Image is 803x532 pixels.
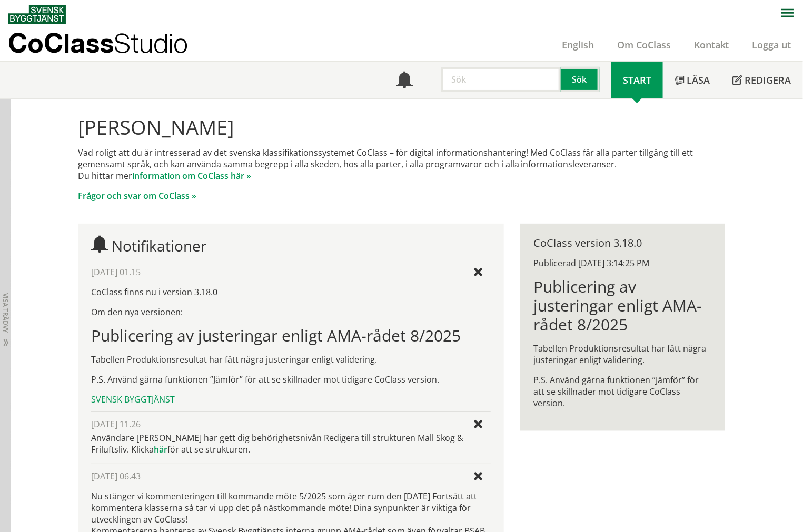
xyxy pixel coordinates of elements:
[721,62,803,98] a: Redigera
[534,257,711,269] div: Publicerad [DATE] 3:14:25 PM
[534,343,711,366] p: Tabellen Produktionsresultat har fått några justeringar enligt validering.
[91,266,141,278] span: [DATE] 01.15
[91,354,491,365] p: Tabellen Produktionsresultat har fått några justeringar enligt validering.
[623,74,651,86] span: Start
[132,170,251,182] a: information om CoClass här »
[8,37,188,49] p: CoClass
[396,73,413,89] span: Notifikationer
[78,147,725,182] p: Vad roligt att du är intresserad av det svenska klassifikationssystemet CoClass – för digital inf...
[91,432,491,455] div: Användare [PERSON_NAME] har gett dig behörighetsnivån Redigera till strukturen Mall Skog & Friluf...
[154,444,167,455] a: här
[91,286,491,298] p: CoClass finns nu i version 3.18.0
[550,38,606,51] a: English
[2,293,8,333] span: Visa trädvy
[682,38,741,51] a: Kontakt
[561,67,600,92] button: Sök
[78,190,196,202] a: Frågor och svar om CoClass »
[534,237,711,249] div: CoClass version 3.18.0
[441,67,561,92] input: Sök
[91,418,141,430] span: [DATE] 11.26
[687,74,710,86] span: Läsa
[534,277,711,334] h1: Publicering av justeringar enligt AMA-rådet 8/2025
[534,374,711,409] p: P.S. Använd gärna funktionen ”Jämför” för att se skillnader mot tidigare CoClass version.
[78,115,725,138] h1: [PERSON_NAME]
[8,5,66,24] img: Svensk Byggtjänst
[91,470,141,482] span: [DATE] 06.43
[606,38,682,51] a: Om CoClass
[91,394,491,405] div: Svensk Byggtjänst
[112,236,206,256] span: Notifikationer
[745,74,791,86] span: Redigera
[741,38,803,51] a: Logga ut
[91,326,491,345] h1: Publicering av justeringar enligt AMA-rådet 8/2025
[114,27,188,58] span: Studio
[8,28,211,61] a: CoClassStudio
[91,306,491,318] p: Om den nya versionen:
[611,62,663,98] a: Start
[91,374,491,385] p: P.S. Använd gärna funktionen ”Jämför” för att se skillnader mot tidigare CoClass version.
[663,62,721,98] a: Läsa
